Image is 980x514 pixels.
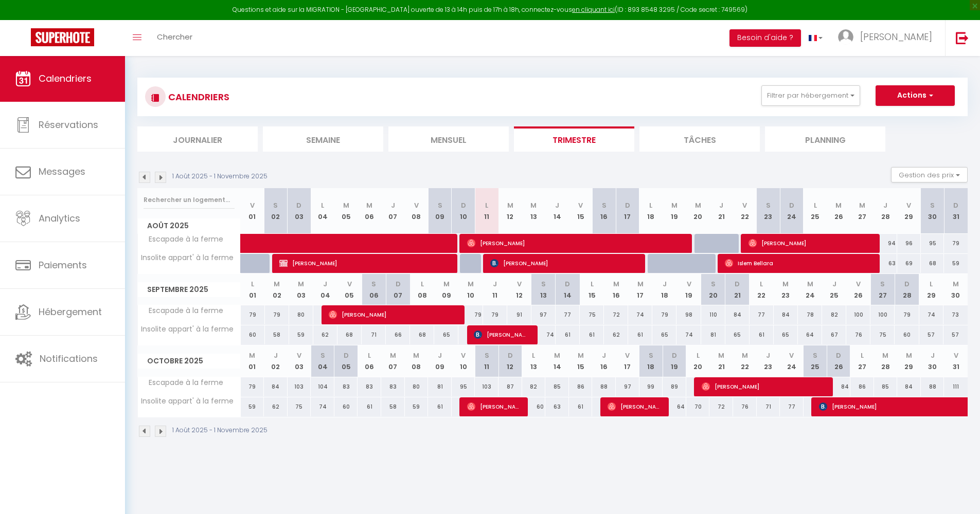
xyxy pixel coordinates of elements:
[428,377,452,396] div: 81
[40,352,98,365] span: Notifications
[545,345,569,377] th: 14
[608,397,663,416] span: [PERSON_NAME]
[531,305,556,324] div: 97
[452,345,475,377] th: 10
[625,200,630,210] abbr: D
[953,279,959,289] abbr: M
[789,200,794,210] abbr: D
[358,188,381,234] th: 06
[943,274,968,305] th: 30
[428,188,452,234] th: 09
[508,351,513,360] abbr: D
[592,188,616,234] th: 16
[144,191,235,209] input: Rechercher un logement...
[702,377,828,396] span: [PERSON_NAME]
[288,188,311,234] th: 03
[507,274,531,305] th: 12
[371,279,376,289] abbr: S
[313,274,337,305] th: 04
[241,377,264,396] div: 79
[265,325,289,344] div: 58
[413,351,419,360] abbr: M
[804,345,827,377] th: 25
[461,351,466,360] abbr: V
[944,254,968,273] div: 59
[386,325,410,344] div: 66
[876,85,955,106] button: Actions
[880,279,885,289] abbr: S
[637,279,644,289] abbr: M
[320,351,325,360] abbr: S
[897,345,921,377] th: 29
[241,188,264,234] th: 01
[725,325,750,344] div: 65
[676,305,701,324] div: 98
[813,351,817,360] abbr: S
[474,325,529,344] span: [PERSON_NAME]
[39,259,87,271] span: Paiements
[580,325,604,344] div: 61
[780,345,804,377] th: 24
[241,305,265,324] div: 79
[288,345,311,377] th: 03
[138,218,240,233] span: Août 2025
[467,233,688,253] span: [PERSON_NAME]
[835,200,842,210] abbr: M
[822,325,846,344] div: 67
[323,279,327,289] abbr: J
[337,274,362,305] th: 05
[822,274,846,305] th: 25
[485,200,488,210] abbr: L
[904,279,910,289] abbr: D
[827,345,850,377] th: 26
[930,200,935,210] abbr: S
[874,254,898,273] div: 63
[39,165,85,178] span: Messages
[850,188,874,234] th: 27
[944,345,968,377] th: 31
[138,354,240,369] span: Octobre 2025
[139,305,226,317] span: Escapade à la ferme
[774,325,798,344] div: 65
[749,233,875,253] span: [PERSON_NAME]
[241,325,265,344] div: 60
[347,279,352,289] abbr: V
[757,188,780,234] th: 23
[251,279,254,289] abbr: L
[937,471,980,514] iframe: LiveChat chat widget
[391,200,395,210] abbr: J
[846,305,870,324] div: 100
[265,274,289,305] th: 02
[663,188,686,234] th: 19
[31,28,94,46] img: Super Booking
[733,188,757,234] th: 22
[906,351,912,360] abbr: M
[514,126,634,152] li: Trimestre
[368,351,371,360] abbr: L
[405,377,429,396] div: 80
[807,279,813,289] abbr: M
[580,305,604,324] div: 75
[530,200,537,210] abbr: M
[616,188,639,234] th: 17
[507,200,513,210] abbr: M
[274,279,280,289] abbr: M
[358,377,381,396] div: 83
[613,279,619,289] abbr: M
[628,325,652,344] div: 61
[663,279,667,289] abbr: J
[358,345,381,377] th: 06
[628,274,652,305] th: 17
[468,279,474,289] abbr: M
[592,345,616,377] th: 16
[652,274,676,305] th: 18
[701,305,725,324] div: 110
[139,377,226,389] span: Escapade à la ferme
[750,305,774,324] div: 77
[604,325,628,344] div: 62
[241,345,264,377] th: 01
[288,377,311,396] div: 103
[765,126,885,152] li: Planning
[249,351,255,360] abbr: M
[897,254,921,273] div: 69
